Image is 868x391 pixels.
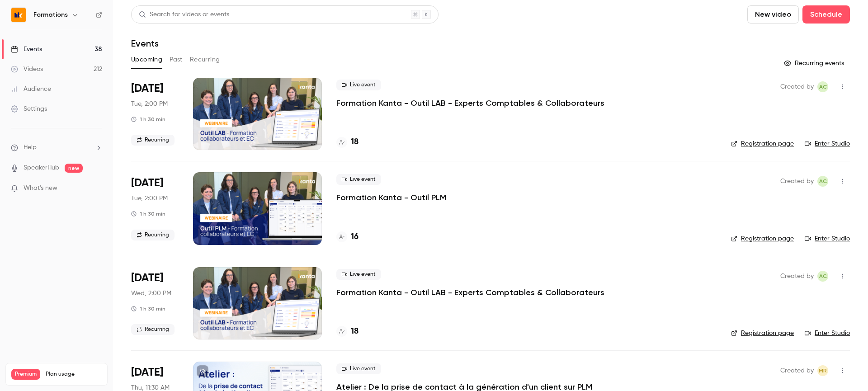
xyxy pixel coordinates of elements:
[805,234,850,243] a: Enter Studio
[131,52,162,67] button: Upcoming
[170,52,183,67] button: Past
[131,116,165,123] div: 1 h 30 min
[780,56,850,71] button: Recurring events
[731,139,794,148] a: Registration page
[780,365,814,376] span: Created by
[131,289,171,298] span: Wed, 2:00 PM
[131,305,165,312] div: 1 h 30 min
[11,104,47,113] div: Settings
[131,78,179,150] div: Oct 7 Tue, 2:00 PM (Europe/Paris)
[336,136,359,148] a: 18
[131,135,175,146] span: Recurring
[780,176,814,187] span: Created by
[351,231,359,243] h4: 16
[336,269,381,280] span: Live event
[747,5,799,24] button: New video
[11,369,40,380] span: Premium
[131,38,159,49] h1: Events
[336,325,359,338] a: 18
[131,172,179,245] div: Oct 7 Tue, 2:00 PM (Europe/Paris)
[351,325,359,338] h4: 18
[336,287,604,298] a: Formation Kanta - Outil LAB - Experts Comptables & Collaborateurs
[139,10,229,19] div: Search for videos or events
[336,98,604,108] a: Formation Kanta - Outil LAB - Experts Comptables & Collaborateurs
[131,365,163,380] span: [DATE]
[336,80,381,90] span: Live event
[336,363,381,374] span: Live event
[336,231,359,243] a: 16
[731,234,794,243] a: Registration page
[24,143,37,152] span: Help
[131,271,163,285] span: [DATE]
[131,230,175,240] span: Recurring
[817,271,828,282] span: Anaïs Cachelou
[805,139,850,148] a: Enter Studio
[131,194,168,203] span: Tue, 2:00 PM
[819,365,827,376] span: MR
[817,176,828,187] span: Anaïs Cachelou
[819,81,827,92] span: AC
[33,10,68,19] h6: Formations
[11,143,102,152] li: help-dropdown-opener
[131,99,168,108] span: Tue, 2:00 PM
[731,329,794,338] a: Registration page
[780,81,814,92] span: Created by
[817,81,828,92] span: Anaïs Cachelou
[805,329,850,338] a: Enter Studio
[336,174,381,185] span: Live event
[817,365,828,376] span: Marion Roquet
[11,65,43,74] div: Videos
[11,8,26,22] img: Formations
[351,136,359,148] h4: 18
[46,371,102,378] span: Plan usage
[131,210,165,217] div: 1 h 30 min
[336,192,446,203] a: Formation Kanta - Outil PLM
[131,81,163,96] span: [DATE]
[24,184,57,193] span: What's new
[91,184,102,193] iframe: Noticeable Trigger
[65,164,83,173] span: new
[802,5,850,24] button: Schedule
[11,85,51,94] div: Audience
[819,271,827,282] span: AC
[780,271,814,282] span: Created by
[131,176,163,190] span: [DATE]
[190,52,220,67] button: Recurring
[131,324,175,335] span: Recurring
[819,176,827,187] span: AC
[24,163,59,173] a: SpeakerHub
[131,267,179,339] div: Oct 8 Wed, 2:00 PM (Europe/Paris)
[11,45,42,54] div: Events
